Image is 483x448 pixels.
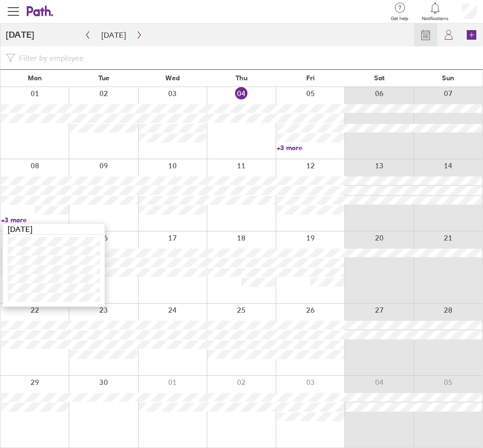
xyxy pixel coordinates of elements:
span: Notifications [422,16,449,22]
a: Notifications [422,1,449,22]
input: Filter by employee [15,49,477,66]
span: Tue [98,74,109,82]
button: [DATE] [94,27,134,43]
a: +3 more [277,143,344,152]
span: Sun [442,74,454,82]
span: Wed [165,74,180,82]
a: +3 more [1,216,69,224]
span: Get help [391,16,408,22]
span: Mon [28,74,42,82]
span: Fri [306,74,315,82]
span: Thu [236,74,247,82]
span: Sat [374,74,385,82]
div: [DATE] [3,224,105,235]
